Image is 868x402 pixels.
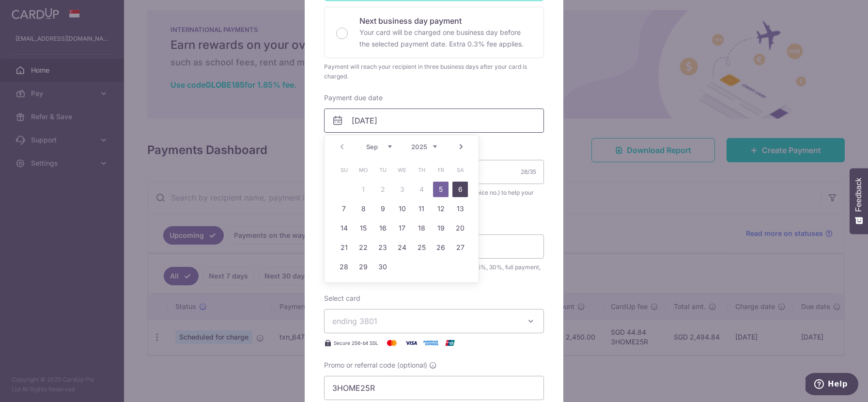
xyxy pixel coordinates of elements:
a: 5 [433,182,449,197]
a: 29 [356,259,371,275]
input: DD / MM / YYYY [324,108,544,133]
span: Saturday [452,162,468,178]
a: 10 [394,201,410,216]
img: Visa [402,337,421,349]
iframe: Opens a widget where you can find more information [806,373,858,397]
span: Secure 256-bit SSL [334,339,378,347]
a: Next [455,141,467,153]
a: 12 [433,201,449,216]
span: Monday [356,162,371,178]
a: 8 [356,201,371,216]
p: Your card will be charged one business day before the selected payment date. Extra 0.3% fee applies. [359,27,532,50]
span: Thursday [414,162,429,178]
a: 22 [356,240,371,255]
a: 27 [452,240,468,255]
img: UnionPay [440,337,460,349]
span: Wednesday [394,162,410,178]
a: 6 [452,182,468,197]
span: Friday [433,162,449,178]
a: 19 [433,220,449,236]
a: 23 [375,240,390,255]
p: Next business day payment [359,15,532,27]
label: Select card [324,294,360,303]
div: Payment will reach your recipient in three business days after your card is charged. [324,62,544,81]
a: 13 [452,201,468,216]
span: Sunday [336,162,352,178]
a: 7 [336,201,352,216]
a: 28 [336,259,352,275]
a: 9 [375,201,390,216]
img: American Express [421,337,440,349]
span: ending 3801 [332,316,377,326]
a: 16 [375,220,390,236]
span: Feedback [854,178,863,212]
a: 24 [394,240,410,255]
span: Tuesday [375,162,390,178]
a: 20 [452,220,468,236]
a: 18 [414,220,429,236]
a: 25 [414,240,429,255]
span: Promo or referral code (optional) [324,360,427,370]
a: 30 [375,259,390,275]
a: 11 [414,201,429,216]
label: Payment due date [324,93,383,103]
a: 26 [433,240,449,255]
button: ending 3801 [324,309,544,333]
div: 28/35 [521,167,536,177]
a: 17 [394,220,410,236]
button: Feedback - Show survey [850,168,868,234]
a: 21 [336,240,352,255]
img: Mastercard [382,337,402,349]
a: 15 [356,220,371,236]
a: 14 [336,220,352,236]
